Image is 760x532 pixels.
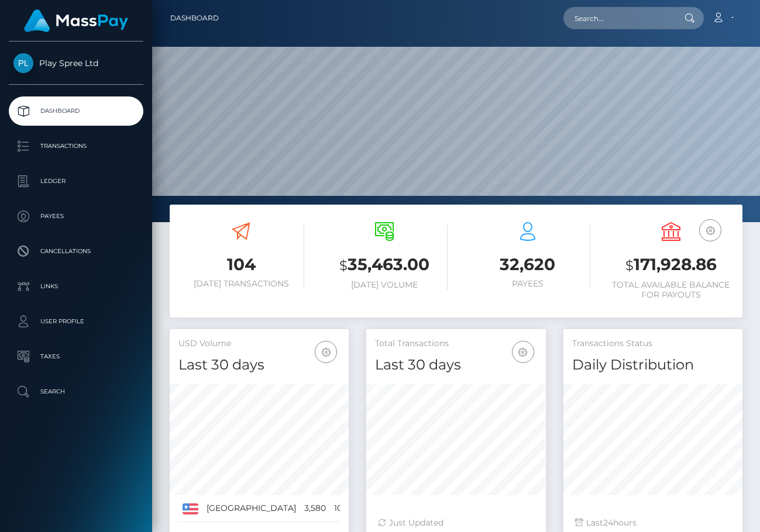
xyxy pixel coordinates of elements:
[13,383,139,400] p: Search
[603,517,613,528] span: 24
[13,208,139,225] p: Payees
[24,9,128,32] img: MassPay Logo
[608,253,734,277] h3: 171,928.86
[178,338,340,350] h5: USD Volume
[572,338,734,350] h5: Transactions Status
[9,272,143,301] a: Links
[300,495,330,522] td: 3,580
[9,58,143,68] span: Play Spree Ltd
[202,495,300,522] td: [GEOGRAPHIC_DATA]
[13,278,139,295] p: Links
[9,96,143,126] a: Dashboard
[465,253,591,276] h3: 32,620
[178,279,304,289] h6: [DATE] Transactions
[330,495,371,522] td: 100.00%
[625,257,634,274] small: $
[9,307,143,336] a: User Profile
[572,355,734,375] h4: Daily Distribution
[9,167,143,196] a: Ledger
[322,280,448,290] h6: [DATE] Volume
[13,313,139,330] p: User Profile
[465,279,591,289] h6: Payees
[575,517,731,529] div: Last hours
[9,237,143,266] a: Cancellations
[13,102,139,120] p: Dashboard
[9,132,143,161] a: Transactions
[178,355,340,375] h4: Last 30 days
[178,253,304,276] h3: 104
[608,280,734,300] h6: Total Available Balance for Payouts
[13,172,139,190] p: Ledger
[322,253,448,277] h3: 35,463.00
[183,503,198,514] img: US.png
[9,342,143,371] a: Taxes
[563,7,673,29] input: Search...
[375,338,537,350] h5: Total Transactions
[378,517,534,529] div: Just Updated
[170,6,219,30] a: Dashboard
[13,53,33,73] img: Play Spree Ltd
[9,202,143,231] a: Payees
[375,355,537,375] h4: Last 30 days
[13,243,139,260] p: Cancellations
[339,257,348,274] small: $
[9,377,143,406] a: Search
[13,137,139,155] p: Transactions
[13,348,139,365] p: Taxes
